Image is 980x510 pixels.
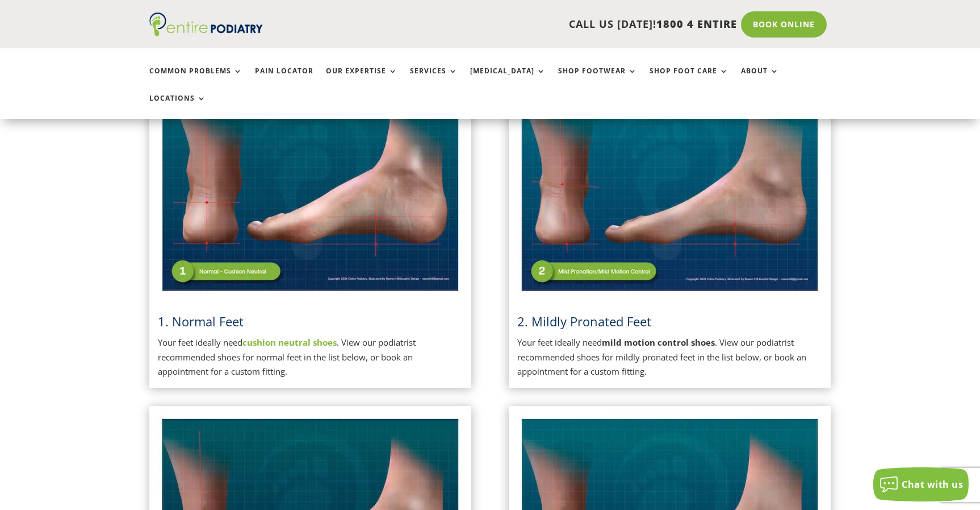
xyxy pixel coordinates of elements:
a: Locations [149,94,206,119]
a: Book Online [741,11,827,38]
a: Services [410,67,458,92]
p: Your feet ideally need . View our podiatrist recommended shoes for mildly pronated feet in the li... [517,335,822,379]
a: Shop Foot Care [650,67,728,92]
a: Common Problems [149,67,242,92]
span: Chat with us [902,478,963,491]
a: cushion neutral shoes [242,337,337,348]
a: 1. Normal Feet [158,313,244,330]
p: Your feet ideally need . View our podiatrist recommended shoes for normal feet in the list below,... [158,335,463,379]
span: 2. Mildly Pronated Feet [517,313,651,330]
button: Chat with us [873,467,969,501]
img: Normal Feet - View Podiatrist Recommended Cushion Neutral Shoes [158,80,463,296]
img: Mildly Pronated Feet - View Podiatrist Recommended Mild Motion Control Shoes [517,80,822,296]
a: Pain Locator [255,67,313,92]
a: Entire Podiatry [149,27,263,39]
a: About [741,67,779,92]
strong: mild motion control shoes [602,337,715,348]
a: [MEDICAL_DATA] [470,67,546,92]
a: Our Expertise [326,67,397,92]
img: logo (1) [149,13,263,36]
span: 1800 4 ENTIRE [656,17,737,31]
p: CALL US [DATE]! [307,17,737,32]
a: Shop Footwear [558,67,637,92]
